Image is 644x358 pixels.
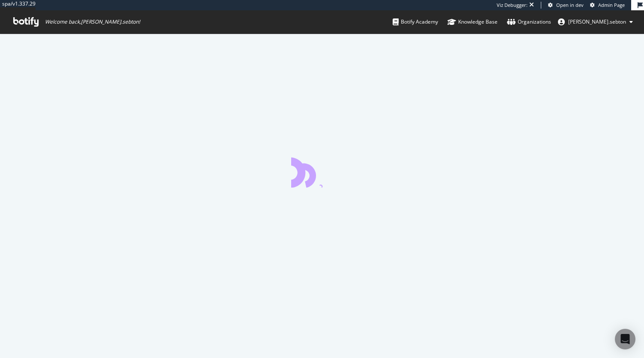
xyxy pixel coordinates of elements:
[497,2,528,9] div: Viz Debugger:
[548,2,584,9] a: Open in dev
[598,2,625,8] span: Admin Page
[551,15,640,29] button: [PERSON_NAME].sebton
[507,10,551,33] a: Organizations
[393,10,438,33] a: Botify Academy
[590,2,625,9] a: Admin Page
[615,329,635,349] div: Open Intercom Messenger
[556,2,584,8] span: Open in dev
[45,18,140,25] span: Welcome back, [PERSON_NAME].sebton !
[568,18,626,25] span: anne.sebton
[507,18,551,26] div: Organizations
[447,18,498,26] div: Knowledge Base
[393,18,438,26] div: Botify Academy
[447,10,498,33] a: Knowledge Base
